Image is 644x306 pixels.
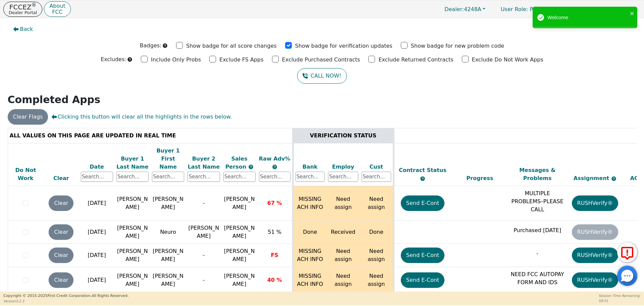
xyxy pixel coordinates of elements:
[3,2,42,17] a: FCCEZ®Dealer Portal
[362,163,391,171] div: Cust
[267,277,282,283] span: 40 %
[3,299,128,304] p: Version 3.2.3
[297,68,346,84] button: CALL NOW!
[115,221,150,244] td: [PERSON_NAME]
[79,186,115,221] td: [DATE]
[116,155,149,171] div: Buyer 1 Last Name
[282,56,360,64] p: Exclude Purchased Contracts
[150,267,186,294] td: [PERSON_NAME]
[8,109,48,125] button: Clear Flags
[295,42,392,50] p: Show badge for verification updates
[399,167,446,173] span: Contract Status
[328,172,358,182] input: Search...
[360,267,393,294] td: Need assign
[9,10,37,15] p: Dealer Portal
[81,163,113,171] div: Date
[186,42,277,50] p: Show badge for all score changes
[296,172,325,182] input: Search...
[437,4,492,14] button: Dealer:4248A
[510,226,565,234] p: Purchased [DATE]
[152,172,184,182] input: Search...
[20,25,33,33] span: Back
[360,244,393,267] td: Need assign
[115,267,150,294] td: [PERSON_NAME]
[630,9,635,17] button: close
[223,172,256,182] input: Search...
[360,186,393,221] td: Need assign
[326,186,360,221] td: Need assign
[293,221,326,244] td: Done
[10,132,290,140] div: ALL VALUES ON THIS PAGE ARE UPDATED IN REAL TIME
[599,298,641,303] p: 58:51
[187,172,220,182] input: Search...
[49,195,73,211] button: Clear
[225,156,248,170] span: Sales Person
[296,132,391,140] div: VERIFICATION STATUS
[328,163,358,171] div: Employ
[187,155,220,171] div: Buyer 2 Last Name
[92,294,128,298] span: All Rights Reserved.
[326,267,360,294] td: Need assign
[3,293,128,299] p: Copyright © 2015- 2025 First Credit Corporation.
[572,248,618,263] button: RUSHVerify®
[494,3,557,16] a: User Role: Primary
[9,4,37,10] p: FCCEZ
[259,156,290,162] span: Raw Adv%
[259,172,290,182] input: Search...
[32,2,37,8] sup: ®
[296,163,325,171] div: Bank
[268,229,281,235] span: 51 %
[501,6,528,12] span: User Role :
[186,186,221,221] td: -
[44,1,70,17] button: AboutFCC
[224,248,255,262] span: [PERSON_NAME]
[224,196,255,210] span: [PERSON_NAME]
[510,189,565,214] p: MULTIPLE PROBLEMS–PLEASE CALL
[510,166,565,182] div: Messages & Problems
[45,174,77,182] div: Clear
[152,147,184,171] div: Buyer 1 First Name
[401,248,445,263] button: Send E-Cont
[411,42,504,50] p: Show badge for new problem code
[49,248,73,263] button: Clear
[472,56,543,64] p: Exclude Do Not Work Apps
[224,273,255,287] span: [PERSON_NAME]
[79,244,115,267] td: [DATE]
[271,252,278,258] span: FS
[79,267,115,294] td: [DATE]
[49,3,65,9] p: About
[140,42,162,50] p: Badges:
[572,272,618,288] button: RUSHVerify®
[326,244,360,267] td: Need assign
[293,244,326,267] td: MISSING ACH INFO
[150,186,186,221] td: [PERSON_NAME]
[49,272,73,288] button: Clear
[293,267,326,294] td: MISSING ACH INFO
[186,221,221,244] td: [PERSON_NAME]
[101,55,126,63] p: Excludes:
[574,175,611,181] span: Assignment
[360,221,393,244] td: Done
[453,174,507,182] div: Progress
[572,195,618,211] button: RUSHVerify®
[186,244,221,267] td: -
[81,172,113,182] input: Search...
[401,195,445,211] button: Send E-Cont
[444,6,464,12] span: Dealer:
[151,56,201,64] p: Include Only Probs
[8,94,101,105] strong: Completed Apps
[115,244,150,267] td: [PERSON_NAME]
[150,244,186,267] td: [PERSON_NAME]
[79,221,115,244] td: [DATE]
[116,172,149,182] input: Search...
[51,113,232,121] span: Clicking this button will clear all the highlights in the rows below.
[293,186,326,221] td: MISSING ACH INFO
[378,56,453,64] p: Exclude Returned Contracts
[559,4,641,14] button: 4248A:[PERSON_NAME]
[362,172,391,182] input: Search...
[617,242,637,262] button: Report Error to FCC
[10,166,42,182] div: Do Not Work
